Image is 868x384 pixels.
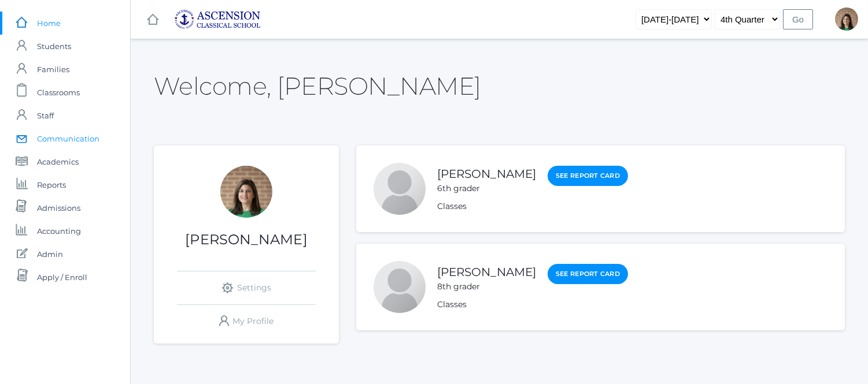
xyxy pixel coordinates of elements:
[177,305,316,338] a: My Profile
[37,196,80,219] span: Admissions
[437,299,467,310] a: Classes
[37,173,66,196] span: Reports
[177,271,316,304] a: Settings
[437,167,536,181] a: [PERSON_NAME]
[174,9,261,29] img: ascension-logo-blue-113fc29133de2fb5813e50b71547a291c5fdb7962bf76d49838a2a14a36269ea.jpg
[548,264,628,284] a: See Report Card
[374,261,426,313] div: Carly Adams
[154,232,339,247] h1: [PERSON_NAME]
[37,150,79,173] span: Academics
[220,166,272,218] div: Jenna Adams
[37,266,87,289] span: Apply / Enroll
[437,201,467,211] a: Classes
[437,265,536,279] a: [PERSON_NAME]
[437,182,536,195] div: 6th grader
[37,12,61,35] span: Home
[37,219,81,243] span: Accounting
[37,35,71,58] span: Students
[37,243,63,266] span: Admin
[154,73,481,99] h2: Welcome, [PERSON_NAME]
[37,81,80,104] span: Classrooms
[37,58,69,81] span: Families
[835,8,858,31] div: Jenna Adams
[548,166,628,186] a: See Report Card
[783,9,813,29] input: Go
[374,163,426,215] div: Levi Adams
[437,281,536,293] div: 8th grader
[37,127,99,150] span: Communication
[37,104,54,127] span: Staff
